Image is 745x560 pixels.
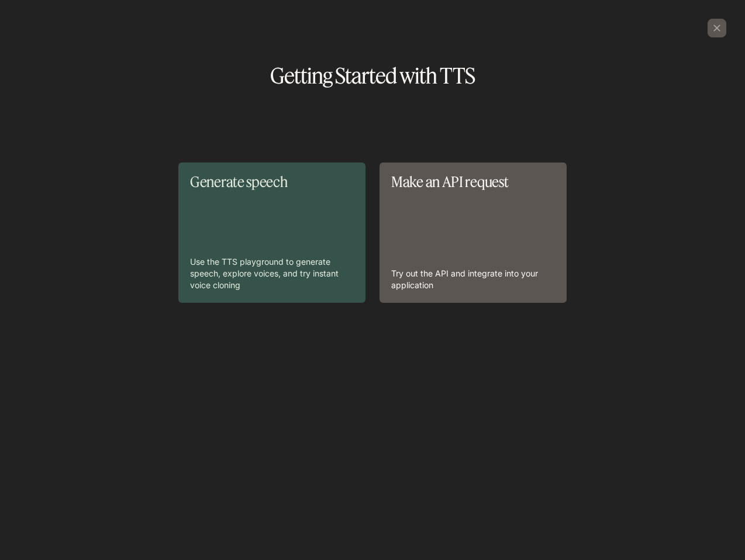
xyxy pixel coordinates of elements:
p: Make an API request [391,174,555,189]
p: Use the TTS playground to generate speech, explore voices, and try instant voice cloning [190,256,354,291]
a: Make an API requestTry out the API and integrate into your application [380,163,567,303]
h1: Getting Started with TTS [19,65,726,87]
a: Generate speechUse the TTS playground to generate speech, explore voices, and try instant voice c... [178,163,365,303]
p: Try out the API and integrate into your application [391,268,555,291]
p: Generate speech [190,174,354,189]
